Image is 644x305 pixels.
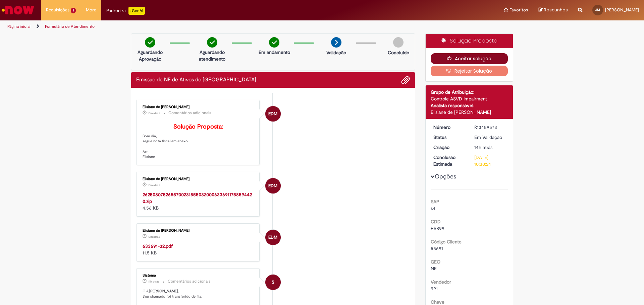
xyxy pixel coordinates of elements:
img: arrow-next.png [331,37,341,48]
div: [DATE] 10:30:24 [474,154,505,167]
div: Sistema [143,274,254,278]
b: SAP [431,199,439,205]
small: Comentários adicionais [168,279,211,284]
div: Analista responsável: [431,102,508,109]
ul: Trilhas de página [5,20,424,33]
time: 28/08/2025 17:30:21 [474,144,492,150]
time: 29/08/2025 07:31:28 [148,111,160,115]
dt: Criação [428,144,470,151]
span: PBR99 [431,225,444,231]
span: 10m atrás [148,111,160,115]
button: Rejeitar Solução [431,66,508,76]
a: 26250807526557002315550320006336911758594420.zip [143,192,252,204]
span: 14h atrás [474,144,492,150]
a: Página inicial [7,24,31,29]
span: s4 [431,205,435,211]
div: Elisiane de Moura Cardozo [265,230,281,245]
a: 633691-32.pdf [143,243,173,249]
div: Padroniza [106,7,145,15]
img: check-circle-green.png [207,37,217,48]
time: 29/08/2025 07:30:58 [148,235,160,239]
div: Elisiane de [PERSON_NAME] [143,177,254,181]
b: CDD [431,219,441,225]
span: Rascunhos [544,7,568,13]
time: 29/08/2025 07:30:59 [148,183,160,187]
a: Formulário de Atendimento [45,24,95,29]
p: Em andamento [259,49,290,56]
img: check-circle-green.png [269,37,279,48]
p: Concluído [388,49,409,56]
div: Elisiane de [PERSON_NAME] [143,229,254,233]
img: check-circle-green.png [145,37,155,48]
span: Favoritos [509,7,528,13]
span: JM [595,8,600,12]
span: 14h atrás [148,280,159,284]
button: Adicionar anexos [401,76,410,84]
span: Requisições [46,7,69,13]
span: 991 [431,286,438,292]
span: S [272,274,274,290]
div: Em Validação [474,134,505,141]
div: System [265,275,281,290]
b: [PERSON_NAME] [149,289,178,294]
span: EDM [268,178,277,194]
div: Controle ASVD Impairment [431,95,508,102]
div: Elisiane de [PERSON_NAME] [431,109,508,116]
div: 11.5 KB [143,243,254,256]
span: NE [431,265,437,272]
button: Aceitar solução [431,53,508,64]
span: 10m atrás [148,235,160,239]
dt: Status [428,134,470,141]
b: Chave [431,299,444,305]
time: 28/08/2025 17:30:25 [148,280,159,284]
p: +GenAi [128,7,145,15]
b: Código Cliente [431,239,462,245]
span: 1 [71,8,76,13]
div: 4.56 KB [143,191,254,211]
div: Elisiane de [PERSON_NAME] [143,105,254,109]
span: More [86,7,96,13]
p: Bom dia, segue nota fiscal em anexo. Att; Elisiane [143,124,254,160]
b: Solução Proposta: [173,123,223,131]
div: Elisiane de Moura Cardozo [265,106,281,122]
span: 55691 [431,245,443,251]
dt: Número [428,124,470,131]
span: EDM [268,229,277,245]
div: Grupo de Atribuição: [431,89,508,95]
p: Aguardando atendimento [196,49,228,62]
span: [PERSON_NAME] [605,7,639,13]
img: ServiceNow [1,3,35,17]
div: 28/08/2025 17:30:21 [474,144,505,151]
p: Validação [326,49,346,56]
span: EDM [268,106,277,122]
div: Solução Proposta [426,34,513,48]
p: Aguardando Aprovação [134,49,166,62]
a: Rascunhos [538,7,568,13]
small: Comentários adicionais [168,110,211,116]
h2: Emissão de NF de Ativos do ASVD Histórico de tíquete [136,77,256,83]
dt: Conclusão Estimada [428,154,470,167]
b: GEO [431,259,440,265]
div: R13459573 [474,124,505,131]
img: img-circle-grey.png [393,37,404,48]
div: Elisiane de Moura Cardozo [265,178,281,194]
b: Vendedor [431,279,451,285]
span: 10m atrás [148,183,160,187]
